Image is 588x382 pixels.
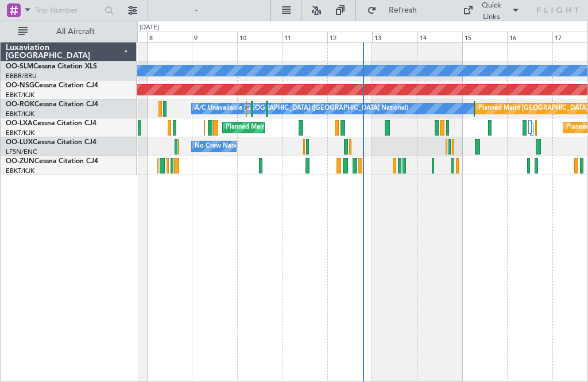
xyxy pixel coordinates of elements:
[6,82,98,89] a: OO-NSGCessna Citation CJ4
[140,23,159,33] div: [DATE]
[6,63,97,70] a: OO-SLMCessna Citation XLS
[282,32,327,42] div: 11
[226,119,434,136] div: Planned Maint [GEOGRAPHIC_DATA] ([GEOGRAPHIC_DATA] National)
[6,120,33,127] span: OO-LXA
[6,167,34,175] a: EBKT/KJK
[6,129,34,137] a: EBKT/KJK
[6,72,37,80] a: EBBR/BRU
[195,100,408,117] div: A/C Unavailable [GEOGRAPHIC_DATA] ([GEOGRAPHIC_DATA] National)
[372,32,417,42] div: 13
[457,1,526,20] button: Quick Links
[35,2,101,19] input: Trip Number
[6,91,34,99] a: EBKT/KJK
[237,32,282,42] div: 10
[379,6,427,14] span: Refresh
[507,32,552,42] div: 16
[362,1,431,20] button: Refresh
[30,28,121,36] span: All Aircraft
[6,158,98,165] a: OO-ZUNCessna Citation CJ4
[6,101,98,108] a: OO-ROKCessna Citation CJ4
[147,32,192,42] div: 8
[327,32,372,42] div: 12
[6,82,34,89] span: OO-NSG
[6,139,33,146] span: OO-LUX
[6,148,37,156] a: LFSN/ENC
[6,101,34,108] span: OO-ROK
[462,32,507,42] div: 15
[417,32,462,42] div: 14
[195,138,263,155] div: No Crew Nancy (Essey)
[13,22,125,41] button: All Aircraft
[6,63,33,70] span: OO-SLM
[6,139,96,146] a: OO-LUXCessna Citation CJ4
[6,120,96,127] a: OO-LXACessna Citation CJ4
[6,110,34,118] a: EBKT/KJK
[192,32,237,42] div: 9
[6,158,34,165] span: OO-ZUN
